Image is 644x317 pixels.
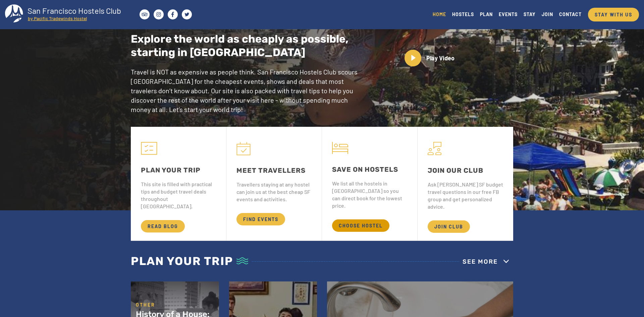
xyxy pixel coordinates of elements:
div: We list all the hostels in [GEOGRAPHIC_DATA] so you can direct book for the lowest price. [332,180,407,209]
a: PLAN YOUR TRIP This site is filled with practical tips and budget travel deals throughout [GEOGRA... [131,127,226,241]
div: PLAN YOUR TRIP [141,165,216,175]
div: Ask [PERSON_NAME] SF budget travel questions in our free FB group and get personalized advice. [428,181,503,210]
div: MEET TRAVELLERS [236,165,312,175]
div: Other [136,302,155,308]
p: Play Video [421,54,460,63]
h2: Plan your trip [131,251,252,271]
a: EVENTS [496,10,521,19]
a: JOIN OUR CLUB Ask [PERSON_NAME] SF budget travel questions in our free FB group and get personali... [418,127,513,241]
a: JOIN [539,10,556,19]
div: Travellers staying at any hostel can join us at the best cheap SF events and activities. [236,181,312,203]
tspan: San Francisco Hostels Club [28,6,121,15]
a: HOME [430,10,449,19]
button: See more [459,251,513,272]
div: JOIN OUR CLUB [428,165,503,175]
a: HOSTELS [449,10,477,19]
a: STAY [521,10,539,19]
span: See more [463,258,498,265]
a: CONTACT [556,10,585,19]
a: SAVE ON HOSTELS We list all the hostels in [GEOGRAPHIC_DATA] so you can direct book for the lowes... [322,127,417,241]
a: MEET TRAVELLERS Travellers staying at any hostel can join us at the best cheap SF events and acti... [226,127,322,241]
a: San Francisco Hostels Club by Pacific Tradewinds Hostel [5,4,127,24]
span: FIND EVENTS [236,213,285,225]
p: Explore the world as cheaply as possible, starting in [GEOGRAPHIC_DATA] [131,32,360,59]
a: STAY WITH US [588,8,639,21]
div: This site is filled with practical tips and budget travel deals throughout [GEOGRAPHIC_DATA]. [141,180,216,210]
p: Travel is NOT as expensive as people think. San Francisco Hostels Club scours [GEOGRAPHIC_DATA] f... [131,67,360,114]
span: READ BLOG [141,220,185,232]
span: JOIN CLUB [428,220,470,233]
a: PLAN [477,10,496,19]
tspan: by Pacific Tradewinds Hostel [28,15,87,21]
span: CHOOSE HOSTEL [332,219,389,232]
div: SAVE ON HOSTELS [332,164,407,174]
